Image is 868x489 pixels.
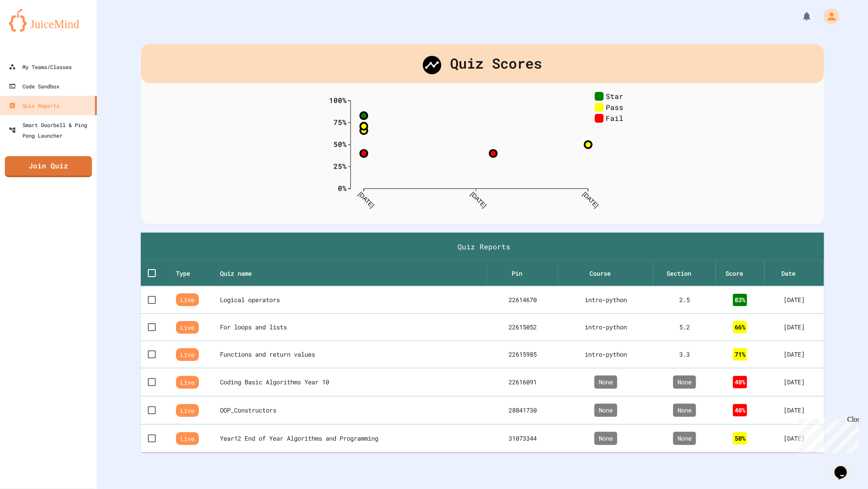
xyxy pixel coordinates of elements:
[765,424,824,453] td: [DATE]
[220,286,487,314] th: Logical operators
[220,424,487,453] th: Year12 End of Year Algorithms and Programming
[590,268,622,279] span: Course
[333,161,347,171] text: 25%
[487,341,558,368] td: 22615985
[469,190,487,209] text: [DATE]
[220,368,487,396] th: Coding Basic Algorithms Year 10
[9,81,59,91] div: Code Sandbox
[487,396,558,424] td: 28841730
[733,321,747,333] div: 66 %
[565,323,646,332] div: intro-python
[765,396,824,424] td: [DATE]
[565,350,646,359] div: intro-python
[831,454,859,480] iframe: chat widget
[765,341,824,368] td: [DATE]
[565,296,646,304] div: intro-python
[733,432,747,445] div: 50 %
[176,348,199,361] span: Live
[5,156,92,177] a: Join Quiz
[220,396,487,424] th: OOP_Constructors
[782,268,807,279] span: Date
[660,323,709,332] div: 5 . 2
[733,404,747,416] div: 40 %
[9,120,93,141] div: Smart Doorbell & Ping Pong Launcher
[4,4,61,56] div: Chat with us now!Close
[673,432,696,445] div: None
[176,293,199,306] span: Live
[606,102,623,111] text: Pass
[606,113,623,122] text: Fail
[673,376,696,389] div: None
[606,91,623,100] text: Star
[176,376,199,389] span: Live
[9,100,59,111] div: Quiz Reports
[660,296,709,304] div: 2 . 5
[141,44,824,83] div: Quiz Scores
[795,416,859,453] iframe: chat widget
[220,314,487,341] th: For loops and lists
[220,341,487,368] th: Functions and return values
[357,190,375,209] text: [DATE]
[733,348,747,361] div: 71 %
[725,268,754,279] span: Score
[487,424,558,453] td: 31073344
[220,268,263,279] span: Quiz name
[594,376,617,389] div: None
[9,9,88,32] img: logo-orange.svg
[765,286,824,314] td: [DATE]
[667,268,703,279] span: Section
[814,6,842,26] div: My Account
[765,368,824,396] td: [DATE]
[487,314,558,341] td: 22615052
[329,95,347,105] text: 100%
[176,321,199,334] span: Live
[176,404,199,417] span: Live
[581,190,600,209] text: [DATE]
[487,368,558,396] td: 22616091
[512,268,534,279] span: Pin
[733,376,747,388] div: 40 %
[487,286,558,314] td: 22614670
[673,404,696,417] div: None
[9,62,72,72] div: My Teams/Classes
[765,314,824,341] td: [DATE]
[176,268,201,279] span: Type
[594,404,617,417] div: None
[176,432,199,445] span: Live
[333,117,347,127] text: 75%
[660,350,709,359] div: 3 . 3
[333,139,347,149] text: 50%
[148,241,820,252] h1: Quiz Reports
[594,432,617,445] div: None
[733,294,747,306] div: 83 %
[338,183,347,193] text: 0%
